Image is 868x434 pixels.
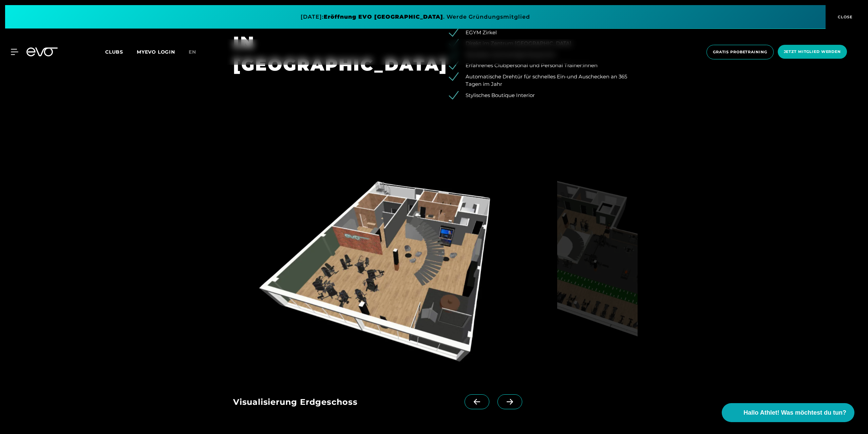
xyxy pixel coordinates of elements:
a: Gratis Probetraining [704,45,776,59]
span: en [189,49,196,55]
li: Stylisches Boutique Interior [454,92,635,99]
span: Hallo Athlet! Was möchtest du tun? [743,408,846,417]
button: CLOSE [826,5,863,29]
span: CLOSE [836,14,853,20]
img: evofitness [557,169,638,378]
img: evofitness [233,169,554,378]
button: Hallo Athlet! Was möchtest du tun? [722,403,854,422]
a: Clubs [105,49,137,55]
span: Clubs [105,49,123,55]
a: MYEVO LOGIN [137,49,175,55]
a: en [189,48,204,56]
li: Automatische Drehtür für schnelles Ein-und Auschecken an 365 Tagen im Jahr [454,73,635,88]
span: Jetzt Mitglied werden [784,49,841,55]
span: Gratis Probetraining [713,49,767,55]
a: Jetzt Mitglied werden [776,45,849,59]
